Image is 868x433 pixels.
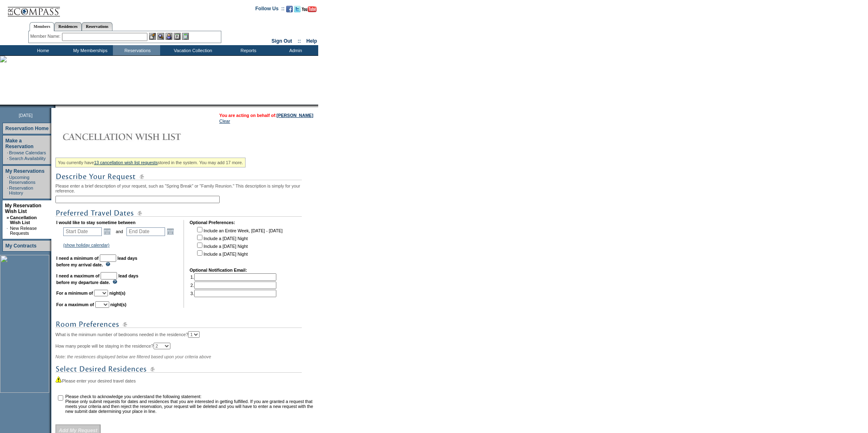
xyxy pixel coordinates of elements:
[190,220,235,225] b: Optional Preferences:
[191,282,276,289] td: 2.
[55,376,62,383] img: icon_alert2.gif
[7,156,8,161] td: ·
[7,215,9,220] b: »
[109,291,125,296] b: night(s)
[106,262,110,266] img: questionMark_lightBlue.gif
[9,186,33,195] a: Reservation History
[165,33,172,40] img: Impersonate
[191,290,276,297] td: 3.
[54,22,82,31] a: Residences
[306,38,317,44] a: Help
[286,6,293,12] img: Become our fan on Facebook
[10,226,37,236] a: New Release Requests
[191,273,276,281] td: 1.
[56,220,135,225] b: I would like to stay sometime between
[5,168,44,174] a: My Reservations
[115,226,124,237] td: and
[94,160,158,165] a: 13 cancellation wish list requests
[7,226,9,236] td: ·
[5,243,37,249] a: My Contracts
[56,256,99,261] b: I need a minimum of
[55,319,302,330] img: subTtlRoomPreferences.gif
[55,158,246,167] div: You currently have stored in the system. You may add 17 more.
[55,354,211,359] span: Note: the residences displayed below are filtered based upon your criteria above
[195,226,282,262] td: Include an Entire Week, [DATE] - [DATE] Include a [DATE] Night Include a [DATE] Night Include a [...
[182,33,189,40] img: b_calculator.gif
[7,175,8,185] td: ·
[190,268,247,273] b: Optional Notification Email:
[19,113,33,118] span: [DATE]
[219,119,230,124] a: Clear
[10,215,37,225] a: Cancellation Wish List
[113,280,117,284] img: questionMark_lightBlue.gif
[63,243,110,247] a: (show holiday calendar)
[110,302,126,307] b: night(s)
[82,22,113,31] a: Reservations
[55,128,220,145] img: Cancellation Wish List
[53,105,55,108] img: promoShadowLeftCorner.gif
[56,273,99,278] b: I need a maximum of
[5,126,48,131] a: Reservation Home
[294,6,301,12] img: Follow us on Twitter
[55,376,316,383] div: Please enter your desired travel dates
[18,45,66,55] td: Home
[255,5,285,15] td: Follow Us ::
[30,33,62,40] div: Member Name:
[302,6,317,12] img: Subscribe to our YouTube Channel
[9,150,46,155] a: Browse Calendars
[271,38,292,44] a: Sign Out
[65,394,315,414] td: Please check to acknowledge you understand the following statement: Please only submit requests f...
[63,227,102,236] input: Date format: M/D/Y. Shortcut keys: [T] for Today. [UP] or [.] for Next Day. [DOWN] or [,] for Pre...
[174,33,181,40] img: Reservations
[294,8,301,13] a: Follow us on Twitter
[56,291,93,296] b: For a minimum of
[56,302,94,307] b: For a maximum of
[5,203,41,214] a: My Reservation Wish List
[160,45,224,55] td: Vacation Collection
[277,113,313,118] a: [PERSON_NAME]
[157,33,164,40] img: View
[56,273,138,285] b: lead days before my departure date.
[166,227,175,236] a: Open the calendar popup.
[219,113,313,118] span: You are acting on behalf of:
[113,45,160,55] td: Reservations
[298,38,301,44] span: ::
[224,45,271,55] td: Reports
[7,186,8,195] td: ·
[286,8,293,13] a: Become our fan on Facebook
[5,138,34,149] a: Make a Reservation
[9,175,35,185] a: Upcoming Reservations
[302,8,317,13] a: Subscribe to our YouTube Channel
[30,22,55,31] a: Members
[7,150,8,155] td: ·
[126,227,165,236] input: Date format: M/D/Y. Shortcut keys: [T] for Today. [UP] or [.] for Next Day. [DOWN] or [,] for Pre...
[103,227,112,236] a: Open the calendar popup.
[56,256,138,267] b: lead days before my arrival date.
[66,45,113,55] td: My Memberships
[271,45,318,55] td: Admin
[9,156,46,161] a: Search Availability
[149,33,156,40] img: b_edit.gif
[55,105,56,108] img: blank.gif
